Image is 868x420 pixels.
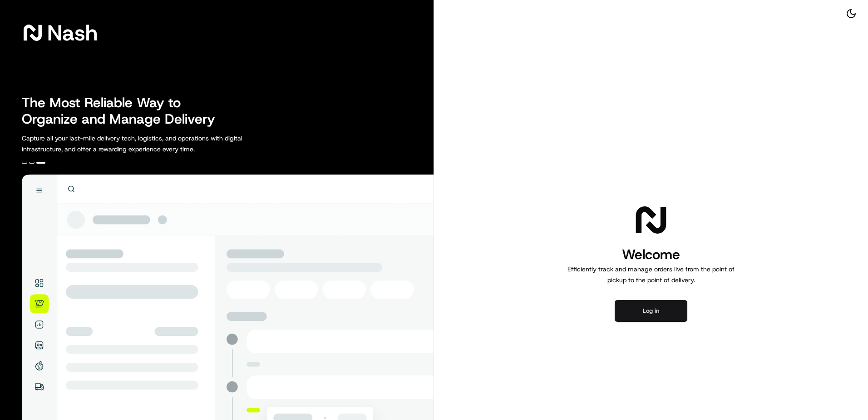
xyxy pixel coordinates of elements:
p: Capture all your last-mile delivery tech, logistics, and operations with digital infrastructure, ... [22,133,283,155]
span: Nash [47,24,98,42]
p: Efficiently track and manage orders live from the point of pickup to the point of delivery. [564,264,738,285]
button: Log in [615,300,687,322]
h1: Welcome [564,245,738,264]
h2: The Most Reliable Way to Organize and Manage Delivery [22,95,225,127]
